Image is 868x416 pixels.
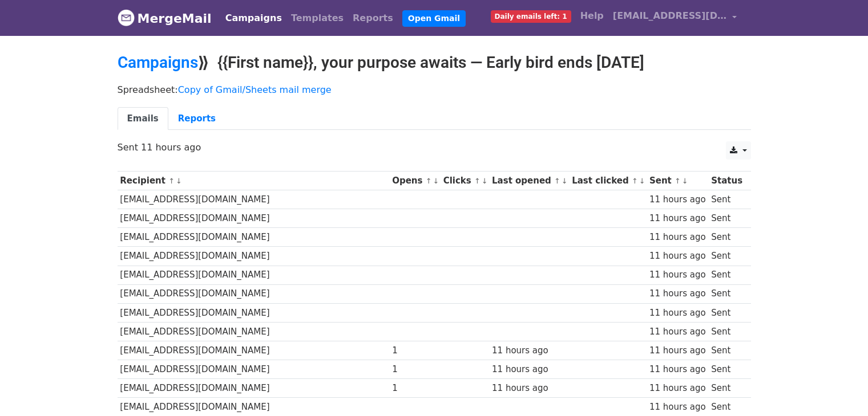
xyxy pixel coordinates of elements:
[118,9,135,26] img: MergeMail logo
[682,177,688,185] a: ↓
[474,177,481,185] a: ↑
[118,322,390,341] td: [EMAIL_ADDRESS][DOMAIN_NAME]
[392,344,438,357] div: 1
[649,325,706,338] div: 11 hours ago
[649,250,706,263] div: 11 hours ago
[118,247,390,266] td: [EMAIL_ADDRESS][DOMAIN_NAME]
[708,341,745,360] td: Sent
[639,177,645,185] a: ↓
[649,363,706,376] div: 11 hours ago
[118,284,390,303] td: [EMAIL_ADDRESS][DOMAIN_NAME]
[348,7,398,30] a: Reports
[708,190,745,209] td: Sent
[608,5,742,31] a: [EMAIL_ADDRESS][DOMAIN_NAME]
[708,284,745,303] td: Sent
[632,177,638,185] a: ↑
[649,401,706,414] div: 11 hours ago
[221,7,286,30] a: Campaigns
[176,177,182,185] a: ↓
[492,344,566,357] div: 11 hours ago
[168,177,175,185] a: ↑
[649,382,706,395] div: 11 hours ago
[168,107,225,130] a: Reports
[118,84,751,96] p: Spreadsheet:
[178,84,332,95] a: Copy of Gmail/Sheets mail merge
[492,382,566,395] div: 11 hours ago
[118,190,390,209] td: [EMAIL_ADDRESS][DOMAIN_NAME]
[708,322,745,341] td: Sent
[286,7,348,30] a: Templates
[708,209,745,228] td: Sent
[708,247,745,266] td: Sent
[708,303,745,322] td: Sent
[118,107,168,130] a: Emails
[392,363,438,376] div: 1
[554,177,560,185] a: ↑
[675,177,681,185] a: ↑
[118,228,390,247] td: [EMAIL_ADDRESS][DOMAIN_NAME]
[562,177,568,185] a: ↓
[649,344,706,357] div: 11 hours ago
[118,303,390,322] td: [EMAIL_ADDRESS][DOMAIN_NAME]
[649,287,706,300] div: 11 hours ago
[491,10,571,23] span: Daily emails left: 1
[118,6,212,30] a: MergeMail
[649,307,706,320] div: 11 hours ago
[649,268,706,282] div: 11 hours ago
[649,231,706,244] div: 11 hours ago
[486,5,576,27] a: Daily emails left: 1
[613,9,727,23] span: [EMAIL_ADDRESS][DOMAIN_NAME]
[118,266,390,284] td: [EMAIL_ADDRESS][DOMAIN_NAME]
[118,341,390,360] td: [EMAIL_ADDRESS][DOMAIN_NAME]
[708,379,745,398] td: Sent
[402,10,466,27] a: Open Gmail
[118,172,390,190] th: Recipient
[389,172,441,190] th: Opens
[492,363,566,376] div: 11 hours ago
[708,266,745,284] td: Sent
[118,53,198,72] a: Campaigns
[708,172,745,190] th: Status
[569,172,647,190] th: Last clicked
[118,209,390,228] td: [EMAIL_ADDRESS][DOMAIN_NAME]
[118,379,390,398] td: [EMAIL_ADDRESS][DOMAIN_NAME]
[708,360,745,379] td: Sent
[649,193,706,206] div: 11 hours ago
[576,5,608,27] a: Help
[708,228,745,247] td: Sent
[426,177,432,185] a: ↑
[433,177,439,185] a: ↓
[441,172,489,190] th: Clicks
[647,172,708,190] th: Sent
[649,212,706,225] div: 11 hours ago
[118,141,751,153] p: Sent 11 hours ago
[489,172,569,190] th: Last opened
[118,53,751,72] h2: ⟫ {{First name}}, your purpose awaits — Early bird ends [DATE]
[482,177,488,185] a: ↓
[118,360,390,379] td: [EMAIL_ADDRESS][DOMAIN_NAME]
[392,382,438,395] div: 1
